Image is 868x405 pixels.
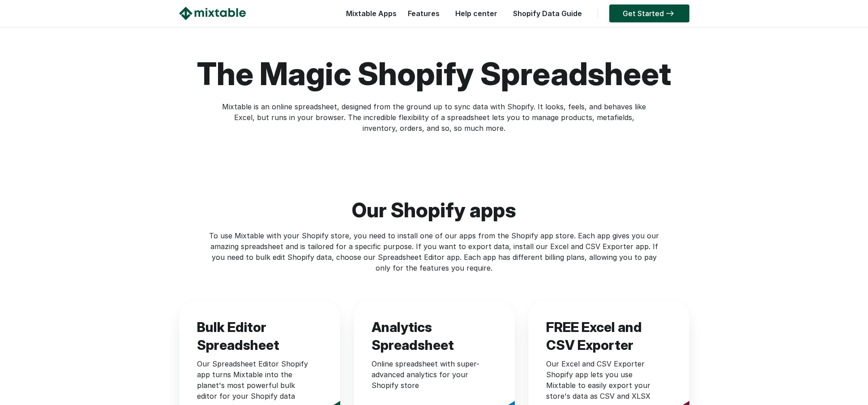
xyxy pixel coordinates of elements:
[179,54,689,94] h1: The magic Shopify spreadsheet
[509,9,586,18] a: Shopify Data Guide
[222,101,647,134] p: Mixtable is an online spreadsheet, designed from the ground up to sync data with Shopify. It look...
[403,9,444,18] a: Features
[197,318,313,349] h3: Bulk Editor Spreadsheet
[342,7,397,25] div: Mixtable Apps
[664,11,676,16] img: arrow-right.svg
[372,318,488,349] h3: Analytics Spreadsheet
[609,4,689,22] a: Get Started
[179,7,246,20] img: Mixtable logo
[205,230,664,273] div: To use Mixtable with your Shopify store, you need to install one of our apps from the Shopify app...
[179,163,689,230] h2: Our Shopify apps
[451,9,502,18] a: Help center
[546,318,663,349] h3: FREE Excel and CSV Exporter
